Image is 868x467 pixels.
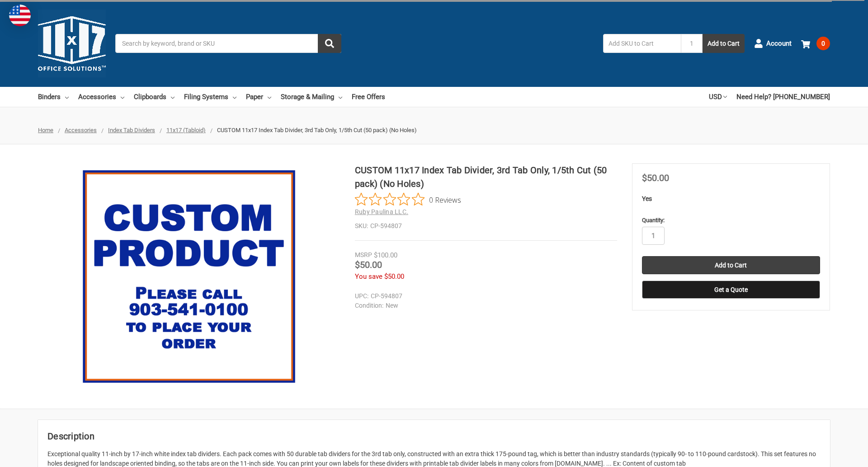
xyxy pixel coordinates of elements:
[355,163,617,191] h1: CUSTOM 11x17 Index Tab Divider, 3rd Tab Only, 1/5th Cut (50 pack) (No Holes)
[65,127,97,133] a: Accessories
[38,127,53,133] a: Home
[78,87,124,107] a: Accessories
[603,34,681,53] input: Add SKU to Cart
[355,291,368,301] dt: UPC:
[355,301,613,310] dd: New
[703,34,745,53] button: Add to Cart
[355,193,461,206] button: Rated 0 out of 5 stars from 0 reviews. Jump to reviews.
[816,37,830,50] span: 0
[766,38,792,49] span: Account
[355,272,382,281] span: You save
[38,87,69,107] a: Binders
[355,221,368,231] dt: SKU:
[642,172,669,183] span: $50.00
[754,32,792,55] a: Account
[642,194,820,204] p: Yes
[709,87,727,107] a: USD
[355,301,383,310] dt: Condition:
[281,87,342,107] a: Storage & Mailing
[115,34,341,53] input: Search by keyword, brand or SKU
[642,216,820,225] label: Quantity:
[38,10,106,77] img: 11x17.com
[793,443,868,467] iframe: Google Customer Reviews
[108,127,155,133] a: Index Tab Dividers
[184,87,236,107] a: Filing Systems
[134,87,175,107] a: Clipboards
[9,5,31,26] img: duty and tax information for United States
[355,250,372,260] div: MSRP
[384,272,404,281] span: $50.00
[76,163,302,390] img: CUSTOM 11x17 Index Tab Divider, 3rd Tab Only, 1/5th Cut (50 pack) (No Holes)
[429,193,461,206] span: 0 Reviews
[355,221,617,231] dd: CP-594807
[736,87,830,107] a: Need Help? [PHONE_NUMBER]
[166,127,206,133] a: 11x17 (Tabloid)
[47,429,821,443] h2: Description
[355,208,408,215] a: Ruby Paulina LLC.
[355,259,382,270] span: $50.00
[642,281,820,299] button: Get a Quote
[355,291,613,301] dd: CP-594807
[246,87,271,107] a: Paper
[801,32,830,55] a: 0
[374,251,397,259] span: $100.00
[217,127,417,133] span: CUSTOM 11x17 Index Tab Divider, 3rd Tab Only, 1/5th Cut (50 pack) (No Holes)
[352,87,385,107] a: Free Offers
[642,256,820,274] input: Add to Cart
